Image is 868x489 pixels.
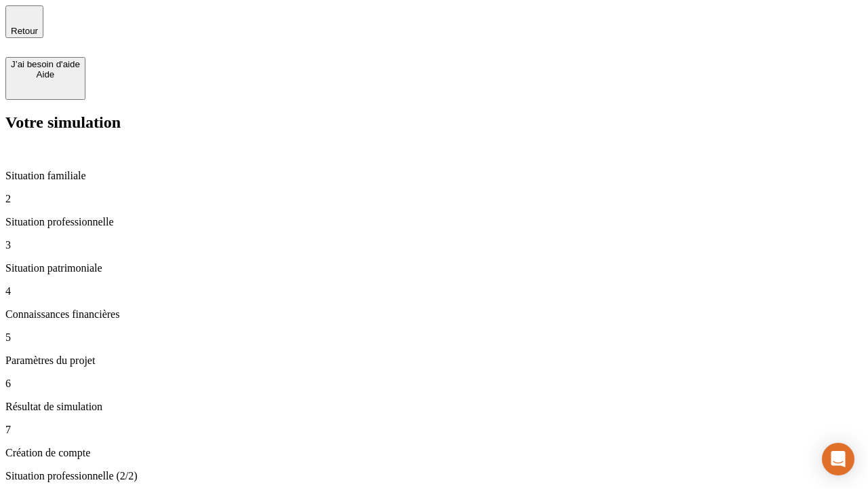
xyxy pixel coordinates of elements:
button: J’ai besoin d'aideAide [5,57,85,100]
p: 5 [5,331,863,344]
p: 2 [5,193,863,205]
p: 6 [5,378,863,390]
div: J’ai besoin d'aide [11,59,80,69]
p: Création de compte [5,447,863,459]
p: Situation professionnelle (2/2) [5,470,863,482]
button: Retour [5,5,43,38]
p: 4 [5,285,863,297]
p: Situation familiale [5,170,863,182]
p: Paramètres du projet [5,355,863,367]
p: 7 [5,424,863,436]
p: Résultat de simulation [5,401,863,413]
p: 3 [5,239,863,251]
div: Aide [11,69,80,79]
span: Retour [11,26,38,36]
p: Connaissances financières [5,308,863,321]
h2: Votre simulation [5,113,863,132]
p: Situation professionnelle [5,216,863,228]
div: Open Intercom Messenger [822,443,854,475]
p: Situation patrimoniale [5,262,863,274]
